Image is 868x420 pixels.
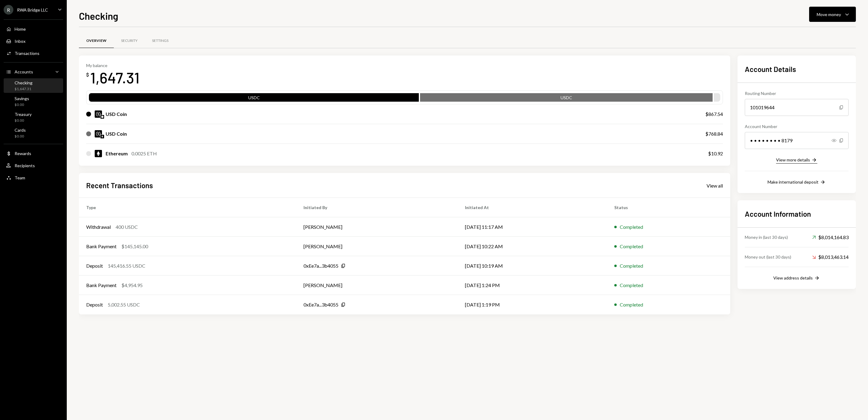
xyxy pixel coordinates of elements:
[458,276,607,295] td: [DATE] 1:24 PM
[15,51,39,56] div: Transactions
[607,198,731,217] th: Status
[817,11,841,18] div: Move money
[86,301,103,308] div: Deposit
[812,253,849,261] div: $8,013,463.14
[458,217,607,237] td: [DATE] 11:17 AM
[776,157,817,164] button: View more details
[4,23,63,34] a: Home
[15,151,31,156] div: Rewards
[458,295,607,314] td: [DATE] 1:19 PM
[745,99,849,116] div: 101019644
[121,282,143,289] div: $4,954.95
[152,38,168,43] div: Settings
[620,262,643,269] div: Completed
[15,175,25,180] div: Team
[745,254,791,260] div: Money out (last 30 days)
[79,33,114,49] a: Overview
[705,130,723,137] div: $768.84
[4,5,13,15] div: R
[100,135,104,138] img: ethereum-mainnet
[768,179,826,186] button: Make international deposit
[106,130,127,137] div: USD Coin
[296,237,458,256] td: [PERSON_NAME]
[121,243,148,250] div: $145,145.00
[745,209,849,219] h2: Account Information
[15,112,32,117] div: Treasury
[296,198,458,217] th: Initiated By
[15,127,26,133] div: Cards
[4,48,63,59] a: Transactions
[4,160,63,171] a: Recipients
[95,110,102,118] img: USDC
[705,110,723,118] div: $867.54
[4,148,63,159] a: Rewards
[4,126,63,140] a: Cards$0.00
[106,150,128,157] div: Ethereum
[86,223,111,231] div: Withdrawal
[420,94,713,103] div: USDC
[145,33,176,49] a: Settings
[79,198,296,217] th: Type
[768,179,819,185] div: Make international deposit
[773,275,820,282] button: View address details
[745,234,788,240] div: Money in (last 30 days)
[15,26,26,32] div: Home
[4,94,63,109] a: Savings$0.00
[79,10,118,22] h1: Checking
[303,301,338,308] div: 0xEe7a...3b4055
[620,282,643,289] div: Completed
[15,86,32,92] div: $1,647.31
[745,132,849,149] div: • • • • • • • • 8179
[95,130,102,137] img: USDC
[114,33,145,49] a: Security
[776,157,810,162] div: View more details
[100,115,104,119] img: base-mainnet
[812,234,849,241] div: $8,014,164.83
[17,7,48,12] div: RWA Bridge LLC
[4,36,63,46] a: Inbox
[108,262,145,269] div: 145,416.55 USDC
[86,243,117,250] div: Bank Payment
[745,90,849,97] div: Routing Number
[121,38,137,43] div: Security
[131,150,157,157] div: 0.0025 ETH
[89,94,419,103] div: USDC
[4,110,63,124] a: Treasury$0.00
[620,243,643,250] div: Completed
[15,118,32,123] div: $0.00
[296,217,458,237] td: [PERSON_NAME]
[86,63,140,68] div: My balance
[86,72,89,78] div: $
[4,78,63,93] a: Checking$1,647.31
[620,301,643,308] div: Completed
[86,180,153,190] h2: Recent Transactions
[773,275,813,280] div: View address details
[620,223,643,231] div: Completed
[15,163,35,168] div: Recipients
[15,96,29,101] div: Savings
[15,80,32,85] div: Checking
[809,7,856,22] button: Move money
[86,262,103,269] div: Deposit
[116,223,138,231] div: 400 USDC
[90,68,140,87] div: 1,647.31
[15,102,29,107] div: $0.00
[707,182,723,189] a: View all
[86,38,107,43] div: Overview
[106,110,127,118] div: USD Coin
[458,256,607,276] td: [DATE] 10:19 AM
[4,172,63,183] a: Team
[745,123,849,130] div: Account Number
[15,134,26,139] div: $0.00
[15,39,25,44] div: Inbox
[296,276,458,295] td: [PERSON_NAME]
[458,198,607,217] th: Initiated At
[4,66,63,77] a: Accounts
[708,150,723,157] div: $10.92
[458,237,607,256] td: [DATE] 10:22 AM
[95,150,102,157] img: ETH
[108,301,140,308] div: 5,002.55 USDC
[745,64,849,74] h2: Account Details
[15,69,33,74] div: Accounts
[303,262,338,269] div: 0xEe7a...3b4055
